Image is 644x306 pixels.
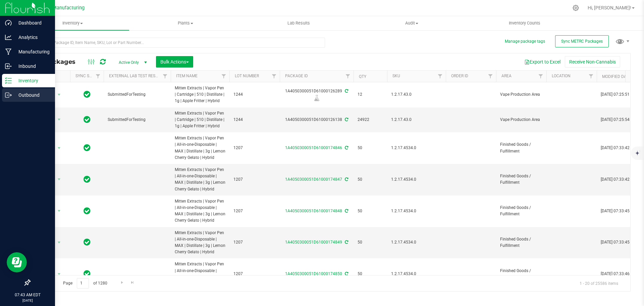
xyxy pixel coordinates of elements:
inline-svg: Inventory [5,77,12,84]
span: 50 [358,176,383,183]
input: 1 [77,278,89,289]
span: Mitten Extracts | Vapor Pen | All-in-one-Disposable | MAX | Distillate | 3g | Lemon Cherry Gelato... [175,261,225,287]
span: In Sync [84,237,91,247]
span: Sync from Compliance System [344,209,348,213]
a: Location [552,74,571,78]
span: 50 [358,271,383,277]
span: In Sync [84,269,91,278]
a: Filter [535,71,546,82]
span: select [55,115,63,124]
a: 1A4050300051D61000174850 [285,271,342,276]
span: 1.2.17.43.0 [391,117,442,123]
span: select [55,206,63,216]
a: Audit [355,16,468,30]
p: Manufacturing [12,48,52,56]
button: Export to Excel [520,56,565,68]
a: Go to the last page [128,278,138,287]
span: SubmittedForTesting [108,117,167,123]
span: [DATE] 07:33:46 EDT [601,271,638,277]
div: Manage settings [572,5,580,11]
span: 1 - 20 of 25586 items [574,278,624,288]
span: 1244 [233,117,276,123]
span: select [55,90,63,99]
span: Mitten Extracts | Vapor Pen | All-in-one-Disposable | MAX | Distillate | 3g | Lemon Cherry Gelato... [175,167,225,192]
span: 1.2.17.4534.0 [391,208,442,214]
span: All Packages [35,58,82,65]
inline-svg: Outbound [5,92,12,98]
span: 1.2.17.43.0 [391,91,442,98]
p: Dashboard [12,19,52,27]
span: Mitten Extracts | Vapor Pen | All-in-one-Disposable | MAX | Distillate | 3g | Lemon Cherry Gelato... [175,135,225,161]
span: SubmittedForTesting [108,91,167,98]
inline-svg: Inbound [5,63,12,70]
span: Mitten Extracts | Vapor Pen | All-in-one-Disposable | MAX | Distillate | 3g | Lemon Cherry Gelato... [175,198,225,224]
p: Analytics [12,33,52,41]
a: Modified Date [602,74,631,79]
span: In Sync [84,206,91,216]
inline-svg: Manufacturing [5,48,12,55]
span: Finished Goods / Fulfillment [500,268,542,280]
span: 1.2.17.4534.0 [391,271,442,277]
span: Vape Production Area [500,117,542,123]
span: Finished Goods / Fulfillment [500,141,542,154]
span: select [55,238,63,247]
a: Lot Number [235,74,259,78]
span: Hi, [PERSON_NAME]! [588,5,631,10]
span: 1.2.17.4534.0 [391,176,442,183]
a: 1A4050300051D61000174846 [285,145,342,150]
span: [DATE] 07:33:45 EDT [601,208,638,214]
span: Page of 1280 [57,278,113,289]
span: select [55,143,63,153]
span: Mitten Extracts | Vapor Pen | All-in-one-Disposable | MAX | Distillate | 3g | Lemon Cherry Gelato... [175,230,225,256]
span: [DATE] 07:25:54 EDT [601,117,638,123]
a: Plants [129,16,242,30]
a: Filter [218,71,229,82]
span: select [55,269,63,279]
span: Sync from Compliance System [344,271,348,276]
p: Inbound [12,62,52,70]
span: Sync from Compliance System [344,89,348,93]
div: 1A4050300051D61000126289 [279,88,355,101]
span: 1207 [233,176,276,183]
span: Lab Results [278,20,319,26]
a: Go to the next page [117,278,127,287]
span: Plants [129,20,242,26]
button: Sync METRC Packages [555,35,609,47]
span: 1.2.17.4534.0 [391,239,442,246]
span: Vape Production Area [500,91,542,98]
span: 50 [358,208,383,214]
span: Mitten Extracts | Vapor Pen | Cartridge | 510 | Distillate | 1g | Apple Fritter | Hybrid [175,85,225,104]
iframe: Resource center [7,252,27,272]
span: 1207 [233,145,276,151]
span: In Sync [84,115,91,124]
span: [DATE] 07:33:42 EDT [601,145,638,151]
span: [DATE] 07:25:51 EDT [601,91,638,98]
span: select [55,175,63,184]
span: Sync from Compliance System [344,117,348,122]
span: [DATE] 07:33:42 EDT [601,176,638,183]
span: Sync from Compliance System [344,240,348,245]
span: Manufacturing [52,5,85,11]
span: In Sync [84,90,91,99]
a: Filter [485,71,496,82]
span: Sync from Compliance System [344,145,348,150]
a: Filter [269,71,280,82]
span: Finished Goods / Fulfillment [500,173,542,186]
span: Mitten Extracts | Vapor Pen | Cartridge | 510 | Distillate | 1g | Apple Fritter | Hybrid [175,110,225,130]
span: 1.2.17.4534.0 [391,145,442,151]
p: Outbound [12,91,52,99]
p: Inventory [12,77,52,85]
inline-svg: Analytics [5,34,12,41]
input: Search Package ID, Item Name, SKU, Lot or Part Number... [30,38,325,48]
span: Inventory [16,20,129,26]
a: 1A4050300051D61000174847 [285,177,342,182]
a: Filter [586,71,597,82]
span: 50 [358,145,383,151]
inline-svg: Dashboard [5,19,12,26]
div: 1A4050300051D61000126138 [279,117,355,123]
button: Bulk Actions [156,56,193,68]
a: 1A4050300051D61000174849 [285,240,342,245]
button: Receive Non-Cannabis [565,56,620,68]
p: [DATE] [3,298,52,303]
span: Inventory Counts [500,20,549,26]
